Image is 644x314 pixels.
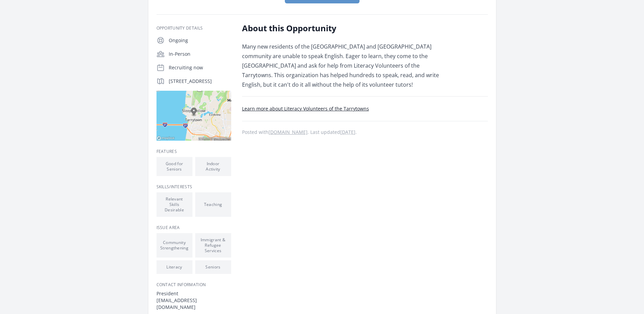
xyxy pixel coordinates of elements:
[157,149,231,154] h3: Features
[157,184,231,190] h3: Skills/Interests
[269,129,308,135] a: [DOMAIN_NAME]
[195,157,231,176] li: Indoor Activity
[195,233,231,258] li: Immigrant & Refugee Services
[242,23,441,34] h2: About this Opportunity
[157,192,192,217] li: Relevant Skills Desirable
[169,64,231,71] p: Recruiting now
[195,260,231,274] li: Seniors
[242,42,441,89] p: Many new residents of the [GEOGRAPHIC_DATA] and [GEOGRAPHIC_DATA] community are unable to speak E...
[157,282,231,287] h3: Contact Information
[157,91,231,141] img: Map
[157,290,231,297] dt: President
[157,157,192,176] li: Good for Seniors
[157,25,231,31] h3: Opportunity Details
[169,51,231,57] p: In-Person
[157,225,231,230] h3: Issue area
[157,297,231,311] dd: [EMAIL_ADDRESS][DOMAIN_NAME]
[157,233,192,258] li: Community Strengthening
[169,37,231,44] p: Ongoing
[157,260,192,274] li: Literacy
[169,78,231,85] p: [STREET_ADDRESS]
[195,192,231,217] li: Teaching
[340,129,355,135] abbr: Mon, Apr 8, 2024 9:12 PM
[242,129,488,135] p: Posted with . Last updated .
[242,105,369,112] a: Learn more about Literacy Volunteers of the Tarrytowns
